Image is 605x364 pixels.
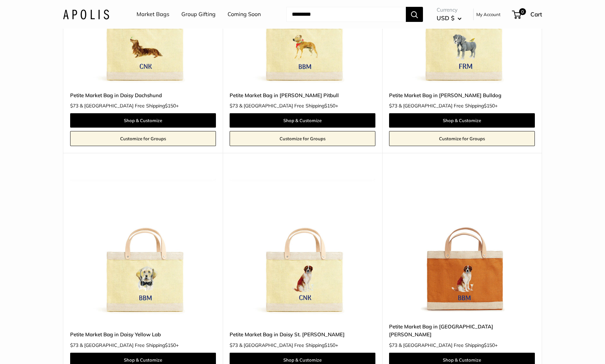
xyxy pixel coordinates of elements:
a: Petite Market Bag in [PERSON_NAME] Bulldog [389,91,535,99]
span: & [GEOGRAPHIC_DATA] Free Shipping + [239,103,338,108]
span: & [GEOGRAPHIC_DATA] Free Shipping + [80,343,179,348]
span: Cart [530,11,542,18]
span: & [GEOGRAPHIC_DATA] Free Shipping + [399,103,498,108]
a: Shop & Customize [70,113,216,128]
span: Currency [437,5,462,15]
img: Petite Market Bag in Cognac St. Bernard [389,170,535,316]
a: Petite Market Bag in Daisy Yellow Lab [70,330,216,338]
input: Search... [286,7,406,22]
span: $150 [324,342,335,348]
span: $73 [230,342,238,348]
a: Customize for Groups [230,131,375,146]
span: 0 [519,8,526,15]
span: $150 [484,342,495,348]
span: $150 [165,342,176,348]
a: Petite Market Bag in Daisy Dachshund [70,91,216,99]
a: Coming Soon [228,9,261,19]
img: Petite Market Bag in Daisy St. Bernard [230,170,375,316]
span: $150 [324,103,335,109]
img: Apolis [63,9,109,19]
span: $73 [70,103,78,109]
a: Petite Market Bag in Daisy St. Bernarddescription_The artist's desk in Ventura CA [230,170,375,316]
span: USD $ [437,14,454,22]
span: $73 [389,103,397,109]
a: Shop & Customize [230,113,375,128]
a: Petite Market Bag in [PERSON_NAME] Pitbull [230,91,375,99]
button: Search [406,7,423,22]
img: Petite Market Bag in Daisy Yellow Lab [70,170,216,316]
a: Customize for Groups [70,131,216,146]
span: & [GEOGRAPHIC_DATA] Free Shipping + [239,343,338,348]
span: $73 [70,342,78,348]
span: $150 [484,103,495,109]
span: & [GEOGRAPHIC_DATA] Free Shipping + [399,343,498,348]
span: $73 [230,103,238,109]
a: Customize for Groups [389,131,535,146]
a: Group Gifting [181,9,216,19]
a: Market Bags [137,9,169,19]
button: USD $ [437,13,462,24]
a: Petite Market Bag in Daisy St. [PERSON_NAME] [230,330,375,338]
a: 0 Cart [513,9,542,20]
a: Petite Market Bag in Cognac St. Bernarddescription_The artist's desk in Ventura CA [389,170,535,316]
span: $73 [389,342,397,348]
span: & [GEOGRAPHIC_DATA] Free Shipping + [80,103,179,108]
span: $150 [165,103,176,109]
a: Petite Market Bag in Daisy Yellow LabPetite Market Bag in Daisy Yellow Lab [70,170,216,316]
a: My Account [476,10,501,18]
a: Shop & Customize [389,113,535,128]
a: Petite Market Bag in [GEOGRAPHIC_DATA][PERSON_NAME] [389,323,535,339]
